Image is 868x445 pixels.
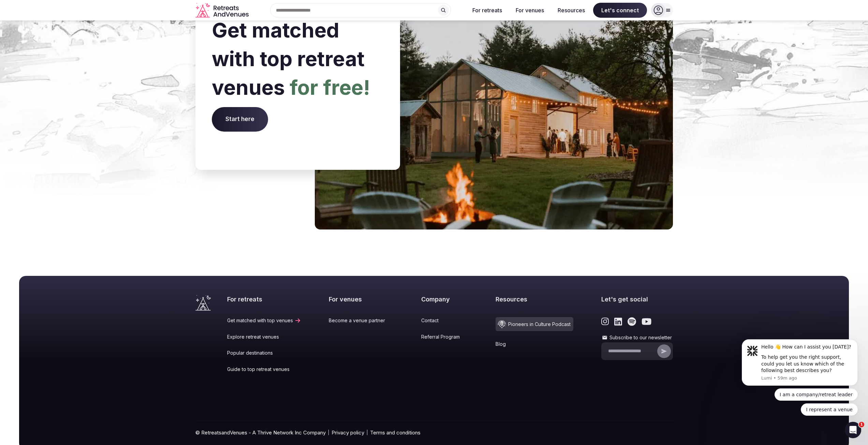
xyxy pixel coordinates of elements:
iframe: Intercom notifications message [732,302,868,427]
a: Contact [421,317,468,324]
a: Visit the homepage [195,3,250,18]
a: Link to the retreats and venues Spotify page [628,317,636,326]
a: Guide to top retreat venues [227,366,301,373]
span: Let's connect [593,3,647,18]
span: 1 [859,422,864,427]
span: for free! [290,75,370,100]
a: Link to the retreats and venues Youtube page [642,317,651,326]
h2: Resources [496,295,573,303]
a: Link to the retreats and venues Instagram page [601,317,609,326]
a: Link to the retreats and venues LinkedIn page [614,317,622,326]
button: Resources [552,3,590,18]
iframe: Intercom live chat [845,422,861,438]
a: Explore retreat venues [227,333,301,340]
h2: Get matched with top retreat venues [212,16,384,102]
h2: Let's get social [601,295,673,303]
a: Privacy policy [332,429,364,436]
button: For venues [510,3,549,18]
a: Pioneers in Culture Podcast [496,317,573,331]
a: Start here [212,116,268,122]
a: Referral Program [421,333,468,340]
h2: For retreats [227,295,301,303]
svg: Retreats and Venues company logo [195,3,250,18]
a: Get matched with top venues [227,317,301,324]
a: Visit the homepage [195,295,211,311]
a: Terms and conditions [370,429,421,436]
a: Blog [496,341,573,347]
span: Start here [212,107,268,132]
a: Popular destinations [227,350,301,356]
button: For retreats [467,3,507,18]
h2: Company [421,295,468,303]
h2: For venues [329,295,393,303]
label: Subscribe to our newsletter [601,334,673,341]
a: Become a venue partner [329,317,393,324]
